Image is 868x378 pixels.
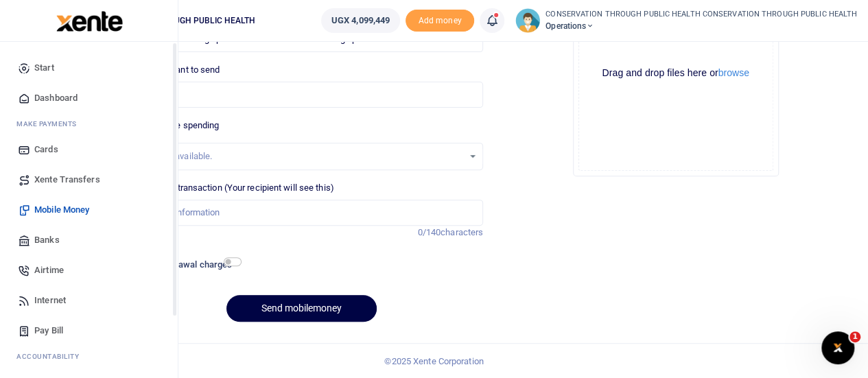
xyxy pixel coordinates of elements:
div: Drag and drop files here or [579,67,773,80]
a: UGX 4,099,449 [321,8,400,33]
span: Internet [34,294,66,307]
span: Xente Transfers [34,173,100,187]
span: Airtime [34,263,64,277]
a: logo-small logo-large logo-large [55,15,123,25]
span: Add money [406,10,474,32]
span: Mobile Money [34,203,89,217]
button: browse [718,68,749,78]
a: profile-user CONSERVATION THROUGH PUBLIC HEALTH CONSERVATION THROUGH PUBLIC HEALTH Operations [515,8,857,33]
a: Pay Bill [11,316,167,346]
iframe: Intercom live chat [821,331,854,364]
button: Send mobilemoney [226,295,377,322]
a: Cards [11,134,167,165]
img: profile-user [515,8,540,33]
span: ake Payments [23,119,77,129]
a: Airtime [11,255,167,285]
span: Banks [34,233,60,247]
label: Memo for this transaction (Your recipient will see this) [120,181,334,195]
span: 0/140 [418,227,441,237]
span: Cards [34,143,58,156]
span: countability [27,351,79,362]
div: No options available. [130,150,463,163]
span: Dashboard [34,91,78,105]
small: CONSERVATION THROUGH PUBLIC HEALTH CONSERVATION THROUGH PUBLIC HEALTH [546,9,857,21]
li: Wallet ballance [316,8,406,33]
input: UGX [120,82,483,108]
span: Operations [546,20,857,32]
a: Start [11,53,167,83]
li: M [11,113,167,134]
span: Start [34,61,54,75]
span: 1 [849,331,860,342]
a: Mobile Money [11,195,167,225]
span: characters [441,227,483,237]
li: Ac [11,346,167,367]
a: Banks [11,225,167,255]
li: Toup your wallet [406,10,474,32]
a: Internet [11,285,167,316]
input: Enter extra information [120,200,483,226]
span: Pay Bill [34,324,63,338]
a: Xente Transfers [11,165,167,195]
span: UGX 4,099,449 [331,14,390,27]
a: Dashboard [11,83,167,113]
a: Add money [406,14,474,25]
img: logo-large [56,11,123,32]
